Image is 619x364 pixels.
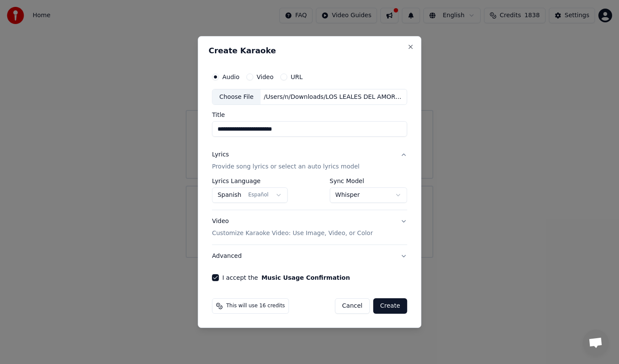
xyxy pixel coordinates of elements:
[212,178,288,184] label: Lyrics Language
[212,245,407,267] button: Advanced
[212,144,407,178] button: LyricsProvide song lyrics or select an auto lyrics model
[373,298,407,314] button: Create
[212,112,407,118] label: Title
[222,275,350,281] label: I accept the
[212,229,373,238] p: Customize Karaoke Video: Use Image, Video, or Color
[335,298,370,314] button: Cancel
[208,47,411,55] h2: Create Karaoke
[222,74,239,80] label: Audio
[291,74,303,80] label: URL
[212,217,373,238] div: Video
[226,303,285,309] span: This will use 16 credits
[260,93,407,101] div: /Users/n/Downloads/LOS LEALES DEL AMOR - MIX.mp3
[261,275,350,281] button: I accept the
[212,151,229,159] div: Lyrics
[330,178,407,184] label: Sync Model
[212,211,407,245] button: VideoCustomize Karaoke Video: Use Image, Video, or Color
[212,89,260,105] div: Choose File
[257,74,273,80] label: Video
[212,178,407,210] div: LyricsProvide song lyrics or select an auto lyrics model
[212,163,359,171] p: Provide song lyrics or select an auto lyrics model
